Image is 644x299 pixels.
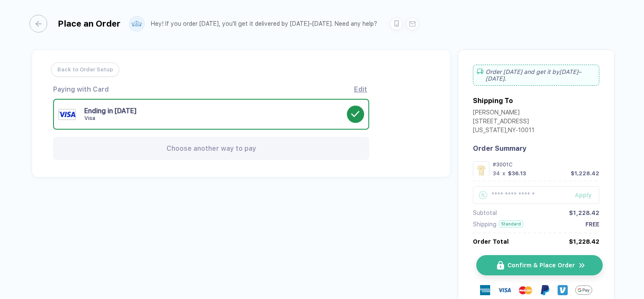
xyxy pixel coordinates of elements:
[151,20,377,27] div: Hey! If you order [DATE], you'll get it delivered by [DATE]–[DATE]. Need any help?
[473,144,599,152] div: Order Summary
[575,282,592,299] img: Google Pay
[476,255,603,275] button: iconConfirm & Place Ordericon
[473,238,509,245] div: Order Total
[129,16,144,31] img: user profile
[473,65,599,86] div: Order [DATE] and get it by [DATE]–[DATE] .
[473,127,534,136] div: [US_STATE] , NY - 10011
[57,63,113,76] span: Back to Order Setup
[53,85,109,93] div: Paying with Card
[354,85,367,93] div: Edit
[502,170,506,177] div: x
[569,209,599,216] div: $1,228.42
[53,137,369,160] div: Choose another way to pay
[540,285,550,295] img: Paypal
[519,283,532,297] img: master-card
[571,170,599,177] div: $1,228.42
[51,63,119,77] button: Back to Order Setup
[578,261,586,269] img: icon
[475,163,487,176] img: 1756735479662zfway_nt_front.png
[497,261,504,270] img: icon
[585,221,599,228] div: FREE
[84,115,347,122] div: Visa
[53,99,369,130] div: Ending in [DATE]Visa
[473,109,534,118] div: [PERSON_NAME]
[493,161,599,168] div: #3001C
[473,97,513,105] div: Shipping To
[558,285,568,295] img: Venmo
[498,283,511,297] img: visa
[473,118,534,127] div: [STREET_ADDRESS]
[569,238,599,245] div: $1,228.42
[480,285,490,295] img: express
[84,107,347,122] div: Ending in [DATE]
[564,186,599,204] button: Apply
[58,19,121,29] div: Place an Order
[508,170,526,177] div: $36.13
[499,220,523,228] div: Standard
[166,144,256,152] span: Choose another way to pay
[473,209,497,216] div: Subtotal
[493,170,500,177] div: 34
[507,262,575,269] span: Confirm & Place Order
[575,192,599,198] div: Apply
[473,221,496,228] div: Shipping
